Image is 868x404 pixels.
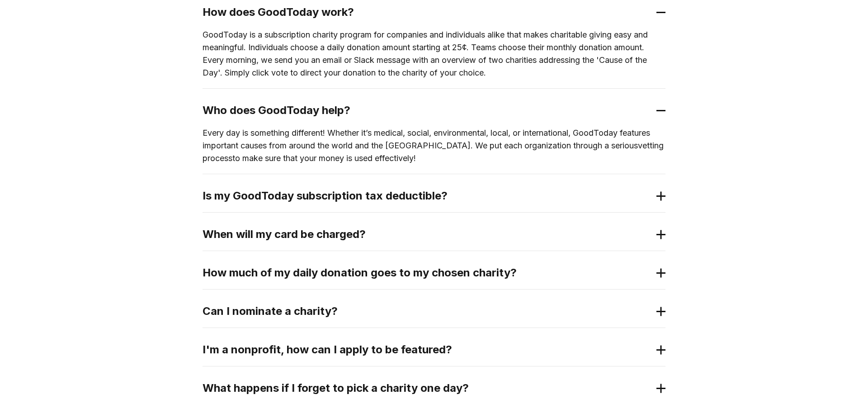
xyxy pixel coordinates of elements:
h2: How does GoodToday work? [203,5,651,19]
p: GoodToday is a subscription charity program for companies and individuals alike that makes charit... [203,29,665,79]
h2: How much of my daily donation goes to my chosen charity? [203,266,651,280]
h2: Can I nominate a charity? [203,304,651,318]
h2: Is my GoodToday subscription tax deductible? [203,189,651,203]
h2: I'm a nonprofit, how can I apply to be featured? [203,342,651,357]
h2: Who does GoodToday help? [203,103,651,118]
h2: When will my card be charged? [203,227,651,242]
p: Every day is something different! Whether it’s medical, social, environmental, local, or internat... [203,127,665,165]
h2: What happens if I forget to pick a charity one day? [203,381,651,395]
